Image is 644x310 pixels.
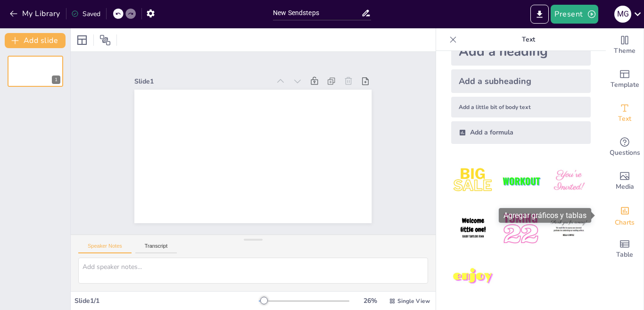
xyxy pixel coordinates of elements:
div: 26 % [359,296,381,305]
div: Saved [71,9,100,18]
span: Table [616,250,633,260]
button: Export to PowerPoint [530,5,549,24]
button: Add slide [5,33,66,48]
span: Single View [397,297,430,305]
button: m g [614,5,631,24]
img: 7.jpeg [451,255,495,299]
img: 3.jpeg [547,159,591,203]
div: 1 [8,56,63,87]
div: Add ready made slides [606,62,644,96]
div: Add images, graphics, shapes or video [606,164,644,198]
span: Theme [614,46,636,56]
span: Text [618,114,631,124]
button: My Library [7,6,64,21]
div: Add a table [606,232,644,266]
span: Position [99,34,111,46]
div: 1 [52,75,60,84]
div: Add a formula [451,121,591,144]
span: Media [616,182,634,192]
span: Charts [615,218,635,228]
img: 6.jpeg [547,207,591,251]
button: Speaker Notes [78,243,132,253]
button: Transcript [135,243,177,253]
font: Agregar gráficos y tablas [504,211,586,220]
div: Add charts and graphs [606,198,644,232]
div: Slide 1 [134,77,270,86]
div: Add text boxes [606,96,644,130]
span: Questions [610,148,640,158]
img: 1.jpeg [451,159,495,203]
img: 5.jpeg [499,207,543,251]
div: Add a little bit of body text [451,97,591,117]
div: Slide 1 / 1 [74,296,259,305]
div: Change the overall theme [606,28,644,62]
div: Add a subheading [451,69,591,93]
div: Layout [74,33,90,48]
p: Text [461,28,596,51]
div: Get real-time input from your audience [606,130,644,164]
span: Template [611,80,639,90]
button: Present [551,5,598,24]
input: Insert title [273,6,361,20]
div: Add a heading [451,37,591,66]
img: 2.jpeg [499,159,543,203]
div: m g [614,6,631,23]
img: 4.jpeg [451,207,495,251]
